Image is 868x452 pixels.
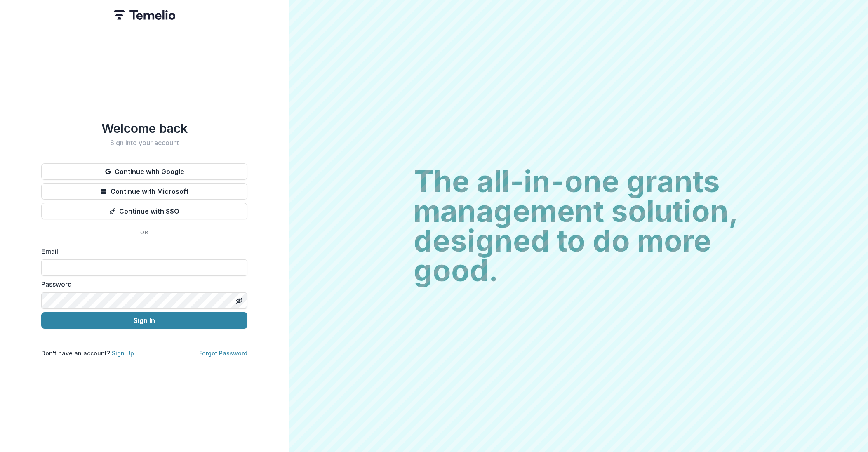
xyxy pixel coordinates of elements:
button: Continue with SSO [41,203,247,219]
label: Password [41,279,242,289]
p: Don't have an account? [41,349,134,358]
h1: Welcome back [41,121,247,136]
button: Sign In [41,312,247,329]
button: Toggle password visibility [233,294,246,307]
button: Continue with Microsoft [41,183,247,200]
a: Forgot Password [199,350,247,357]
button: Continue with Google [41,163,247,180]
h2: Sign into your account [41,139,247,147]
a: Sign Up [112,350,134,357]
img: Temelio [113,10,175,20]
label: Email [41,246,242,256]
